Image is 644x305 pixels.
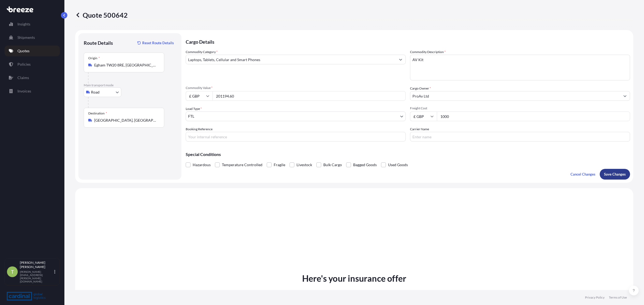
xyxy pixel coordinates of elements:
a: Shipments [5,32,60,43]
span: Temperature Controlled [222,161,262,169]
p: [PERSON_NAME][EMAIL_ADDRESS][PERSON_NAME][DOMAIN_NAME] [20,270,53,283]
div: Destination [88,111,107,116]
input: Enter amount [437,111,630,121]
label: Carrier Name [410,127,429,132]
p: Quote 500642 [75,11,128,19]
p: Route Details [84,40,113,46]
span: Commodity Value [186,86,406,90]
p: Here's your insurance offer [302,272,406,285]
p: Reset Route Details [142,40,174,46]
a: Claims [5,72,60,83]
p: Claims [17,75,29,80]
button: Reset Route Details [135,39,176,47]
p: Save Changes [604,172,626,177]
button: Show suggestions [396,55,405,64]
a: Privacy Policy [585,295,605,300]
p: Cargo Details [186,33,630,49]
input: Destination [94,118,158,123]
input: Select a commodity type [186,55,396,64]
input: Your internal reference [186,132,406,142]
p: [PERSON_NAME] [PERSON_NAME] [20,261,53,269]
p: Special Conditions [186,152,630,157]
span: Freight Cost [410,106,630,110]
span: Bagged Goods [353,161,377,169]
a: Insights [5,19,60,29]
p: Invoices [17,88,31,94]
input: Enter name [410,132,630,142]
label: Commodity Description [410,49,446,55]
span: FTL [188,114,194,119]
div: Origin [88,56,100,60]
a: Policies [5,59,60,70]
p: Quotes [17,48,30,54]
input: Origin [94,62,158,68]
span: Hazardous [193,161,211,169]
span: Road [91,90,100,95]
label: Booking Reference [186,127,213,132]
span: Bulk Cargo [323,161,342,169]
a: Quotes [5,46,60,56]
button: FTL [186,111,406,121]
button: Save Changes [600,169,630,180]
input: Full name [410,91,620,101]
span: Used Goods [388,161,408,169]
a: Invoices [5,86,60,96]
input: Type amount [213,91,406,101]
p: Main transport mode [84,83,176,87]
button: Show suggestions [620,91,630,101]
p: Insights [17,21,30,27]
span: Fragile [274,161,285,169]
span: Livestock [297,161,312,169]
a: Terms of Use [609,295,627,300]
label: Cargo Owner [410,86,431,91]
p: Shipments [17,35,35,40]
img: organization-logo [7,292,46,300]
p: Cancel Changes [570,172,595,177]
label: Commodity Category [186,49,218,55]
button: Cancel Changes [566,169,600,180]
button: Select transport [84,87,121,97]
p: Policies [17,62,31,67]
textarea: AV Kit [410,55,630,80]
span: Load Type [186,106,202,111]
span: T [11,269,14,274]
